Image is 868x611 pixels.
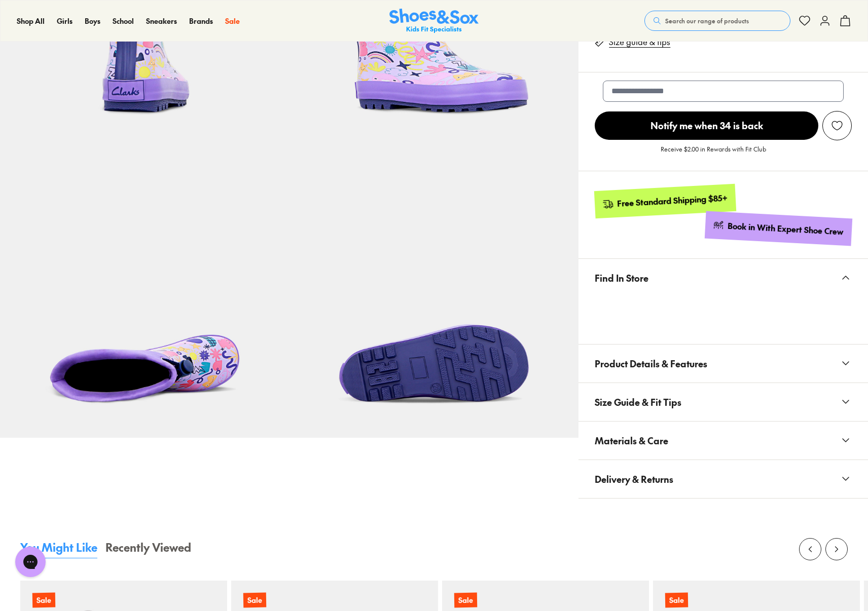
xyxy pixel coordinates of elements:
span: Delivery & Returns [595,464,673,494]
button: Materials & Care [578,422,868,460]
div: Free Standard Shipping $85+ [617,192,728,209]
img: SNS_Logo_Responsive.svg [389,9,479,33]
p: Sale [454,592,477,607]
p: Receive $2.00 in Rewards with Fit Club [661,144,766,163]
button: Find In Store [578,259,868,297]
p: Sale [665,592,688,607]
img: 9-530951_1 [290,148,579,438]
iframe: Gorgias live chat messenger [10,543,51,581]
button: Add to Wishlist [822,111,852,140]
a: Free Standard Shipping $85+ [594,184,736,218]
p: Sale [243,592,266,607]
span: Product Details & Features [595,349,707,378]
a: School [113,16,134,26]
a: Shoes & Sox [389,9,479,33]
p: Sale [32,592,55,607]
a: Girls [57,16,73,26]
a: Book in With Expert Shoe Crew [705,211,852,246]
a: Size guide & tips [609,36,670,48]
span: Materials & Care [595,426,668,455]
button: Size Guide & Fit Tips [578,383,868,421]
span: Size Guide & Fit Tips [595,387,681,417]
button: Delivery & Returns [578,460,868,498]
button: You Might Like [20,539,97,558]
span: Search our range of products [665,16,749,25]
button: Recently Viewed [105,539,191,558]
a: Brands [189,16,213,26]
a: Shop All [17,16,45,26]
iframe: Find in Store [595,297,852,332]
button: Search our range of products [644,11,790,31]
span: Find In Store [595,263,648,293]
a: Sneakers [146,16,177,26]
a: Sale [225,16,240,26]
div: Book in With Expert Shoe Crew [728,220,844,238]
button: Notify me when 34 is back [595,111,818,140]
a: Boys [85,16,100,26]
button: Product Details & Features [578,345,868,383]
